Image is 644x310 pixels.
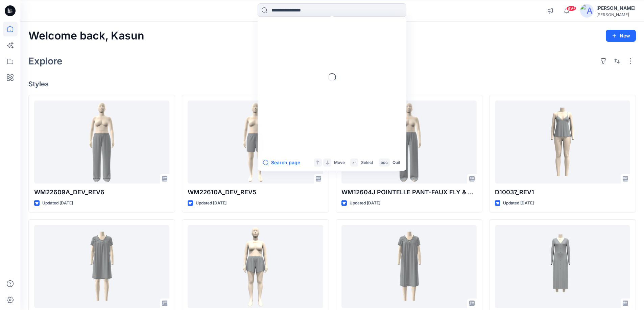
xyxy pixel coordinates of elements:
[341,225,477,308] a: CH82696_DEVELOPMENT
[392,159,400,166] p: Quit
[596,4,636,12] div: [PERSON_NAME]
[580,4,594,18] img: avatar
[188,101,323,184] a: WM22610A_DEV_REV5
[361,159,373,166] p: Select
[28,80,636,88] h4: Styles
[381,159,388,166] p: esc
[42,200,73,207] p: Updated [DATE]
[495,225,630,308] a: D80037_REV01
[503,200,534,207] p: Updated [DATE]
[188,188,323,197] p: WM22610A_DEV_REV5
[495,188,630,197] p: D10037_REV1
[34,225,169,308] a: CH32696_DEVELOPMENT
[334,159,345,166] p: Move
[263,159,300,167] button: Search page
[196,200,226,207] p: Updated [DATE]
[341,188,477,197] p: WM12604J POINTELLE PANT-FAUX FLY & BUTTONS + PICOT_REV2
[606,30,636,42] button: New
[350,200,380,207] p: Updated [DATE]
[596,12,636,17] div: [PERSON_NAME]
[188,225,323,308] a: WM12605J POINTELLE SHORT_DEV_REV2
[341,101,477,184] a: WM12604J POINTELLE PANT-FAUX FLY & BUTTONS + PICOT_REV2
[495,101,630,184] a: D10037_REV1
[34,101,169,184] a: WM22609A_DEV_REV6
[28,30,144,42] h2: Welcome back, Kasun
[34,188,169,197] p: WM22609A_DEV_REV6
[28,56,63,66] h2: Explore
[566,6,576,11] span: 99+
